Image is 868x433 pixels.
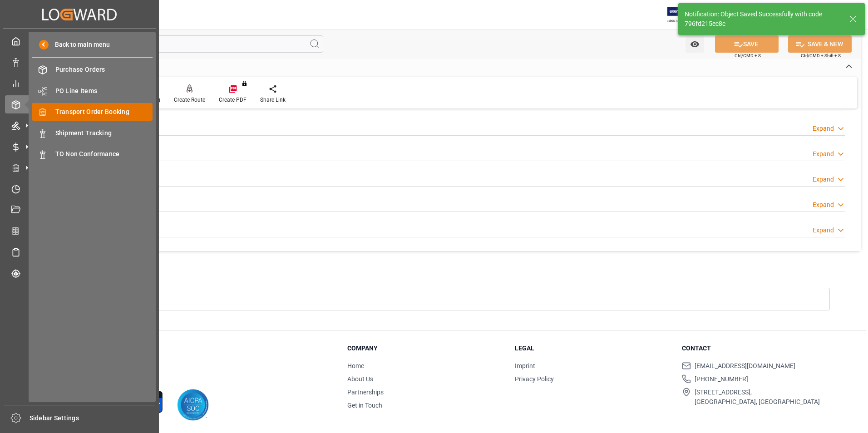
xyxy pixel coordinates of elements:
[347,402,382,409] a: Get in Touch
[32,145,153,163] a: TO Non Conformance
[515,375,554,383] a: Privacy Policy
[667,7,699,23] img: Exertis%20JAM%20-%20Email%20Logo.jpg_1722504956.jpg
[801,52,841,59] span: Ctrl/CMD + Shift + S
[55,86,153,96] span: PO Line Items
[813,200,834,210] div: Expand
[55,107,153,117] span: Transport Order Booking
[347,344,503,353] h3: Company
[695,374,748,384] span: [PHONE_NUMBER]
[347,375,373,383] a: About Us
[5,201,154,219] a: Document Management
[347,389,384,396] a: Partnerships
[5,74,154,92] a: My Reports
[515,362,535,369] a: Imprint
[347,362,364,369] a: Home
[5,32,154,50] a: My Cockpit
[5,264,154,282] a: Tracking Shipment
[788,35,852,53] button: SAVE & NEW
[49,40,110,49] span: Back to main menu
[813,226,834,235] div: Expand
[177,389,209,421] img: AICPA SOC
[32,61,153,79] a: Purchase Orders
[5,243,154,261] a: Sailing Schedules
[5,222,154,240] a: CO2 Calculator
[42,35,323,53] input: Search Fields
[686,35,704,53] button: open menu
[813,175,834,184] div: Expand
[32,124,153,142] a: Shipment Tracking
[695,361,795,371] span: [EMAIL_ADDRESS][DOMAIN_NAME]
[55,149,153,159] span: TO Non Conformance
[5,180,154,197] a: Timeslot Management V2
[735,52,761,59] span: Ctrl/CMD + S
[813,124,834,133] div: Expand
[55,128,153,138] span: Shipment Tracking
[682,344,838,353] h3: Contact
[5,53,154,71] a: Data Management
[55,65,153,74] span: Purchase Orders
[32,103,153,121] a: Transport Order Booking
[813,149,834,159] div: Expand
[60,373,325,381] p: Version 1.1.132
[695,388,820,407] span: [STREET_ADDRESS], [GEOGRAPHIC_DATA], [GEOGRAPHIC_DATA]
[260,96,286,104] div: Share Link
[30,413,155,423] span: Sidebar Settings
[32,82,153,99] a: PO Line Items
[60,364,325,373] p: © 2025 Logward. All rights reserved.
[174,96,205,104] div: Create Route
[715,35,779,53] button: SAVE
[685,10,841,29] div: Notification: Object Saved Successfully with code 796fd215ec8c
[515,344,671,353] h3: Legal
